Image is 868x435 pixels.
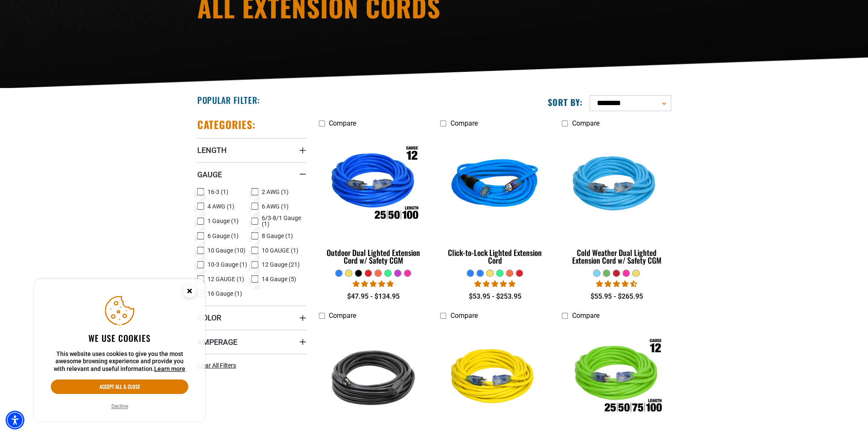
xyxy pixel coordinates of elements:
span: 14 Gauge (5) [262,276,296,282]
span: 16-3 (1) [208,189,228,195]
button: Accept all & close [51,379,188,394]
div: Cold Weather Dual Lighted Extension Cord w/ Safety CGM [562,249,671,264]
span: 10 Gauge (10) [208,247,245,253]
a: Outdoor Dual Lighted Extension Cord w/ Safety CGM Outdoor Dual Lighted Extension Cord w/ Safety CGM [319,132,428,269]
a: Clear All Filters [197,361,240,370]
img: black [319,328,427,426]
img: Outdoor Single Lighted Extension Cord [563,328,670,426]
button: Decline [109,402,131,411]
span: 6/3-8/1 Gauge (1) [262,215,303,227]
img: Outdoor Dual Lighted Extension Cord w/ Safety CGM [319,136,427,234]
a: Light Blue Cold Weather Dual Lighted Extension Cord w/ Safety CGM [562,132,671,269]
span: Gauge [197,170,222,179]
summary: Color [197,306,306,329]
span: 4.81 stars [353,280,394,288]
span: Amperage [197,337,237,347]
img: yellow [441,328,549,426]
a: This website uses cookies to give you the most awesome browsing experience and provide you with r... [154,365,185,372]
img: blue [441,136,549,234]
h2: Categories: [197,118,256,131]
div: Click-to-Lock Lighted Extension Cord [440,249,549,264]
span: 12 Gauge (21) [262,262,300,267]
span: 12 GAUGE (1) [208,276,244,282]
label: Sort by: [548,97,583,108]
h2: We use cookies [51,332,188,344]
span: 10 GAUGE (1) [262,247,298,253]
div: $55.95 - $265.95 [562,291,671,302]
span: 4.87 stars [474,280,515,288]
span: Compare [572,312,599,320]
div: Accessibility Menu [6,411,24,429]
a: blue Click-to-Lock Lighted Extension Cord [440,132,549,269]
img: Light Blue [563,136,670,234]
summary: Gauge [197,162,306,186]
span: Compare [450,312,477,320]
summary: Length [197,138,306,162]
aside: Cookie Consent [34,279,205,422]
span: 2 AWG (1) [262,189,289,195]
span: Compare [329,312,356,320]
span: 6 AWG (1) [262,203,289,209]
span: Length [197,145,227,155]
h2: Popular Filter: [197,94,260,106]
div: Outdoor Dual Lighted Extension Cord w/ Safety CGM [319,249,428,264]
span: 8 Gauge (1) [262,233,293,239]
span: Compare [450,119,477,127]
span: 4.62 stars [596,280,637,288]
p: This website uses cookies to give you the most awesome browsing experience and provide you with r... [51,350,188,373]
span: 16 Gauge (1) [208,291,242,297]
div: $47.95 - $134.95 [319,291,428,302]
div: $53.95 - $253.95 [440,291,549,302]
span: 1 Gauge (1) [208,218,239,224]
span: 10-3 Gauge (1) [208,262,247,267]
span: Clear All Filters [197,362,236,369]
summary: Amperage [197,330,306,354]
span: Compare [329,119,356,127]
span: 4 AWG (1) [208,203,234,209]
button: Close this option [174,279,205,306]
span: 6 Gauge (1) [208,233,239,239]
span: Compare [572,119,599,127]
span: Color [197,313,221,323]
